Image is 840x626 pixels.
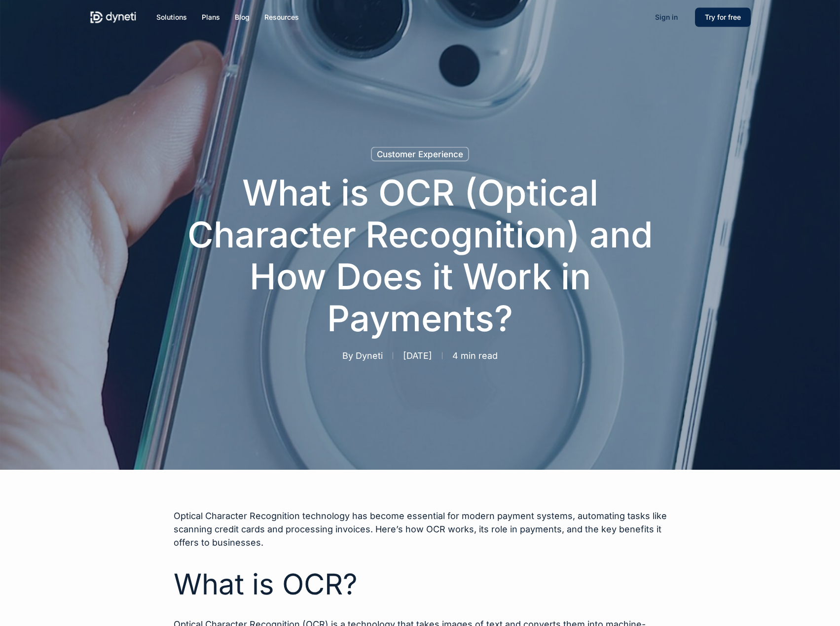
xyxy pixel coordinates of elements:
[174,567,358,601] span: What is OCR?
[356,350,383,361] a: Dyneti
[695,12,751,23] a: Try for free
[645,9,688,25] a: Sign in
[393,352,442,359] span: [DATE]
[235,13,250,21] span: Blog
[202,13,220,21] span: Plans
[202,12,220,23] a: Plans
[342,352,353,359] span: By
[174,162,667,349] h1: What is OCR (Optical Character Recognition) and How Does it Work in Payments?
[655,13,678,21] span: Sign in
[705,13,741,21] span: Try for free
[371,147,469,162] a: Customer Experience
[174,511,667,548] span: Optical Character Recognition technology has become essential for modern payment systems, automat...
[156,13,187,21] span: Solutions
[235,12,250,23] a: Blog
[156,12,187,23] a: Solutions
[442,352,508,359] span: 4 min read
[264,12,299,23] a: Resources
[264,13,299,21] span: Resources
